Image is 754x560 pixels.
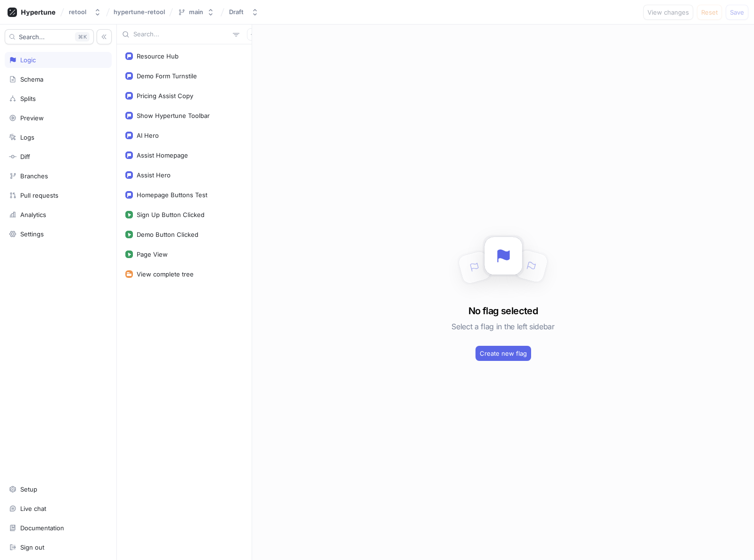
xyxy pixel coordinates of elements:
h3: No flag selected [468,304,538,318]
span: Create new flag [480,351,527,356]
div: Resource Hub [137,52,179,60]
span: View changes [647,9,689,15]
div: Settings [20,230,44,238]
div: Draft [229,8,244,16]
div: Analytics [20,211,46,218]
div: main [189,8,203,16]
div: Branches [20,172,48,180]
div: Logs [20,134,34,141]
input: Search... [133,30,229,39]
button: Save [726,5,748,20]
div: Pricing Assist Copy [137,92,193,100]
div: AI Hero [137,132,159,139]
a: Documentation [5,520,112,536]
div: Page View [137,251,168,258]
div: Show Hypertune Toolbar [137,112,210,119]
div: Pull requests [20,192,58,199]
button: Reset [697,5,722,20]
button: Draft [225,4,262,20]
div: Splits [20,95,36,102]
button: main [174,4,218,20]
span: hypertune-retool [114,8,165,15]
div: Logic [20,56,36,64]
div: Sign out [20,543,44,551]
div: Assist Hero [137,171,171,179]
div: Assist Homepage [137,151,188,159]
div: Preview [20,114,44,122]
div: retool [69,8,86,16]
div: Live chat [20,505,46,512]
div: Sign Up Button Clicked [137,211,205,218]
div: View complete tree [137,270,194,278]
div: Documentation [20,524,64,532]
div: K [75,32,90,42]
button: Search...K [5,29,94,44]
button: retool [65,4,105,20]
div: Diff [20,153,30,160]
h5: Select a flag in the left sidebar [451,318,554,335]
span: Save [730,9,744,15]
span: Reset [701,9,718,15]
div: Schema [20,75,43,83]
span: Search... [19,34,45,40]
div: Homepage Buttons Test [137,191,207,199]
div: Demo Button Clicked [137,231,198,238]
div: Demo Form Turnstile [137,72,197,80]
button: View changes [643,5,693,20]
button: Create new flag [475,346,531,361]
div: Setup [20,485,37,493]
